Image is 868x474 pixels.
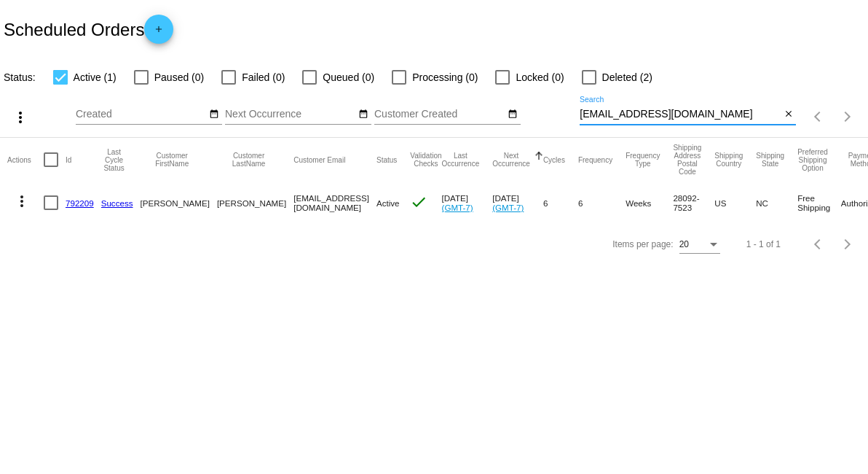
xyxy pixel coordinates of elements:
mat-cell: US [714,182,756,224]
span: Active [376,198,400,208]
span: Paused (0) [154,69,204,86]
mat-cell: 6 [543,182,578,224]
mat-icon: more_vert [13,193,31,210]
a: (GMT-7) [492,203,524,212]
button: Change sorting for Cycles [543,155,565,164]
input: Created [76,109,207,120]
div: 1 - 1 of 1 [746,239,781,249]
button: Change sorting for CustomerEmail [293,155,345,164]
mat-cell: NC [756,182,797,224]
button: Change sorting for ShippingState [756,152,784,168]
span: Failed (0) [242,69,285,86]
mat-cell: 6 [578,182,626,224]
mat-icon: check [410,193,427,211]
span: Active (1) [74,69,117,86]
button: Change sorting for CustomerLastName [217,152,280,168]
button: Change sorting for CustomerFirstName [141,152,204,168]
mat-icon: add [150,24,167,42]
h2: Scheduled Orders [4,15,173,44]
mat-header-cell: Validation Checks [410,138,441,182]
mat-cell: Free Shipping [797,182,841,224]
mat-cell: 28092-7523 [673,182,714,224]
a: (GMT-7) [442,203,473,212]
mat-cell: [DATE] [492,182,543,224]
span: Locked (0) [516,69,564,86]
button: Change sorting for PreferredShippingOption [797,148,828,172]
mat-icon: close [784,109,794,120]
button: Previous page [804,230,833,259]
button: Change sorting for LastOccurrenceUtc [442,152,480,168]
button: Change sorting for FrequencyType [626,152,660,168]
mat-cell: [PERSON_NAME] [141,182,217,224]
button: Clear [781,107,796,123]
span: Deleted (2) [602,69,652,86]
button: Change sorting for Id [66,155,71,164]
input: Search [580,109,781,120]
a: 792209 [66,198,94,208]
button: Change sorting for ShippingPostcode [673,144,701,176]
mat-cell: [PERSON_NAME] [217,182,293,224]
button: Next page [833,230,862,259]
mat-cell: [DATE] [442,182,493,224]
button: Change sorting for Status [376,155,397,164]
mat-icon: date_range [209,109,219,120]
mat-header-cell: Actions [7,138,44,182]
button: Change sorting for LastProcessingCycleId [101,148,127,172]
mat-icon: date_range [508,109,518,120]
input: Next Occurrence [225,109,356,120]
span: 20 [679,239,689,249]
mat-select: Items per page: [679,240,720,250]
a: Success [101,198,133,208]
span: Status: [4,71,36,83]
button: Change sorting for Frequency [578,155,612,164]
mat-cell: [EMAIL_ADDRESS][DOMAIN_NAME] [293,182,376,224]
button: Change sorting for NextOccurrenceUtc [492,152,530,168]
button: Previous page [804,102,833,131]
mat-cell: Weeks [626,182,673,224]
button: Change sorting for ShippingCountry [714,152,743,168]
span: Queued (0) [323,69,374,86]
div: Items per page: [612,239,673,249]
mat-icon: more_vert [12,109,29,126]
mat-icon: date_range [358,109,368,120]
input: Customer Created [374,109,505,120]
button: Next page [833,102,862,131]
span: Processing (0) [412,69,478,86]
